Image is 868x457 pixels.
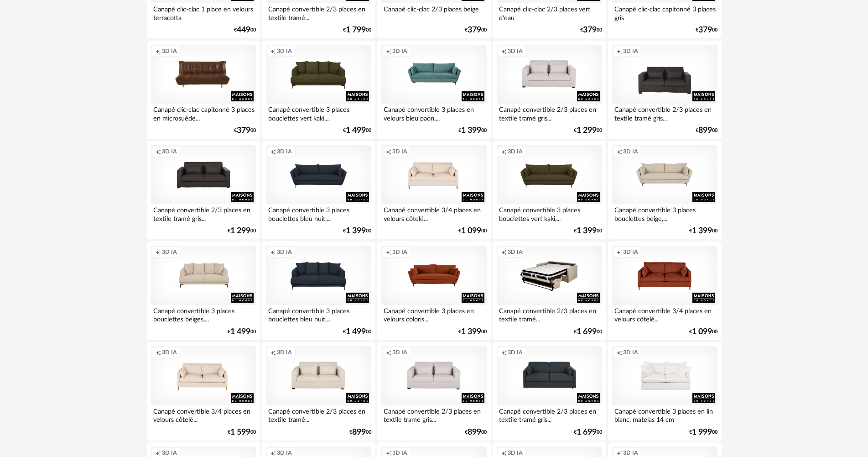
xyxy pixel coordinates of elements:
[501,248,507,256] span: Creation icon
[617,47,622,55] span: Creation icon
[501,349,507,356] span: Creation icon
[458,228,487,234] div: € 00
[612,405,717,424] div: Canapé convertible 3 places en lin blanc, matelas 14 cm
[574,429,602,436] div: € 00
[147,41,260,139] a: Creation icon 3D IA Canapé clic-clac capitonné 3 places en microsuède... €37900
[497,305,602,323] div: Canapé convertible 2/3 places en textile tramé...
[692,228,712,234] span: 1 399
[266,405,371,424] div: Canapé convertible 2/3 places en textile tramé...
[508,248,523,256] span: 3D IA
[266,204,371,222] div: Canapé convertible 3 places bouclettes bleu nuit,...
[577,127,597,134] span: 1 299
[151,104,256,122] div: Canapé clic-clac capitonné 3 places en microsuède...
[623,248,638,256] span: 3D IA
[577,228,597,234] span: 1 399
[270,148,276,155] span: Creation icon
[230,329,250,335] span: 1 499
[147,242,260,340] a: Creation icon 3D IA Canapé convertible 3 places bouclettes beiges,... €1 49900
[461,127,481,134] span: 1 399
[508,349,523,356] span: 3D IA
[237,27,250,33] span: 449
[465,429,487,436] div: € 00
[574,127,602,134] div: € 00
[692,329,712,335] span: 1 099
[156,148,161,155] span: Creation icon
[612,3,717,21] div: Canapé clic-clac capitonné 3 places gris
[277,47,292,55] span: 3D IA
[381,3,486,21] div: Canapé clic-clac 2/3 places beige
[468,429,481,436] span: 899
[237,127,250,134] span: 379
[392,449,407,457] span: 3D IA
[162,349,177,356] span: 3D IA
[228,228,256,234] div: € 00
[377,41,490,139] a: Creation icon 3D IA Canapé convertible 3 places en velours bleu paon,... €1 39900
[343,127,371,134] div: € 00
[262,242,375,340] a: Creation icon 3D IA Canapé convertible 3 places bouclettes bleu nuit,... €1 49900
[266,104,371,122] div: Canapé convertible 3 places bouclettes vert kaki,...
[270,349,276,356] span: Creation icon
[277,349,292,356] span: 3D IA
[262,342,375,441] a: Creation icon 3D IA Canapé convertible 2/3 places en textile tramé... €89900
[608,342,721,441] a: Creation icon 3D IA Canapé convertible 3 places en lin blanc, matelas 14 cm €1 99900
[270,47,276,55] span: Creation icon
[501,148,507,155] span: Creation icon
[162,47,177,55] span: 3D IA
[612,104,717,122] div: Canapé convertible 2/3 places en textile tramé gris...
[162,449,177,457] span: 3D IA
[493,342,606,441] a: Creation icon 3D IA Canapé convertible 2/3 places en textile tramé gris... €1 69900
[230,429,250,436] span: 1 599
[377,342,490,441] a: Creation icon 3D IA Canapé convertible 2/3 places en textile tramé gris... €89900
[266,305,371,323] div: Canapé convertible 3 places bouclettes bleu nuit,...
[381,104,486,122] div: Canapé convertible 3 places en velours bleu paon,...
[381,405,486,424] div: Canapé convertible 2/3 places en textile tramé gris...
[497,104,602,122] div: Canapé convertible 2/3 places en textile tramé gris...
[262,141,375,240] a: Creation icon 3D IA Canapé convertible 3 places bouclettes bleu nuit,... €1 39900
[689,228,717,234] div: € 00
[608,41,721,139] a: Creation icon 3D IA Canapé convertible 2/3 places en textile tramé gris... €89900
[696,27,717,33] div: € 00
[617,449,622,457] span: Creation icon
[156,47,161,55] span: Creation icon
[493,242,606,340] a: Creation icon 3D IA Canapé convertible 2/3 places en textile tramé... €1 69900
[277,248,292,256] span: 3D IA
[230,228,250,234] span: 1 299
[623,47,638,55] span: 3D IA
[461,329,481,335] span: 1 399
[574,329,602,335] div: € 00
[497,204,602,222] div: Canapé convertible 3 places bouclettes vert kaki,...
[228,329,256,335] div: € 00
[577,429,597,436] span: 1 699
[270,449,276,457] span: Creation icon
[151,3,256,21] div: Canapé clic-clac 1 place en velours terracotta
[343,329,371,335] div: € 00
[346,27,366,33] span: 1 799
[386,148,391,155] span: Creation icon
[497,3,602,21] div: Canapé clic-clac 2/3 places vert d'eau
[262,41,375,139] a: Creation icon 3D IA Canapé convertible 3 places bouclettes vert kaki,... €1 49900
[461,228,481,234] span: 1 099
[266,3,371,21] div: Canapé convertible 2/3 places en textile tramé...
[493,141,606,240] a: Creation icon 3D IA Canapé convertible 3 places bouclettes vert kaki,... €1 39900
[343,228,371,234] div: € 00
[608,242,721,340] a: Creation icon 3D IA Canapé convertible 3/4 places en velours côtelé... €1 09900
[612,305,717,323] div: Canapé convertible 3/4 places en velours côtelé...
[381,204,486,222] div: Canapé convertible 3/4 places en velours côtelé...
[612,204,717,222] div: Canapé convertible 3 places bouclettes beige,...
[156,449,161,457] span: Creation icon
[689,429,717,436] div: € 00
[386,349,391,356] span: Creation icon
[386,248,391,256] span: Creation icon
[156,248,161,256] span: Creation icon
[501,47,507,55] span: Creation icon
[458,127,487,134] div: € 00
[377,141,490,240] a: Creation icon 3D IA Canapé convertible 3/4 places en velours côtelé... €1 09900
[381,305,486,323] div: Canapé convertible 3 places en velours coloris...
[493,41,606,139] a: Creation icon 3D IA Canapé convertible 2/3 places en textile tramé gris... €1 29900
[386,449,391,457] span: Creation icon
[346,329,366,335] span: 1 499
[151,305,256,323] div: Canapé convertible 3 places bouclettes beiges,...
[162,248,177,256] span: 3D IA
[458,329,487,335] div: € 00
[698,27,712,33] span: 379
